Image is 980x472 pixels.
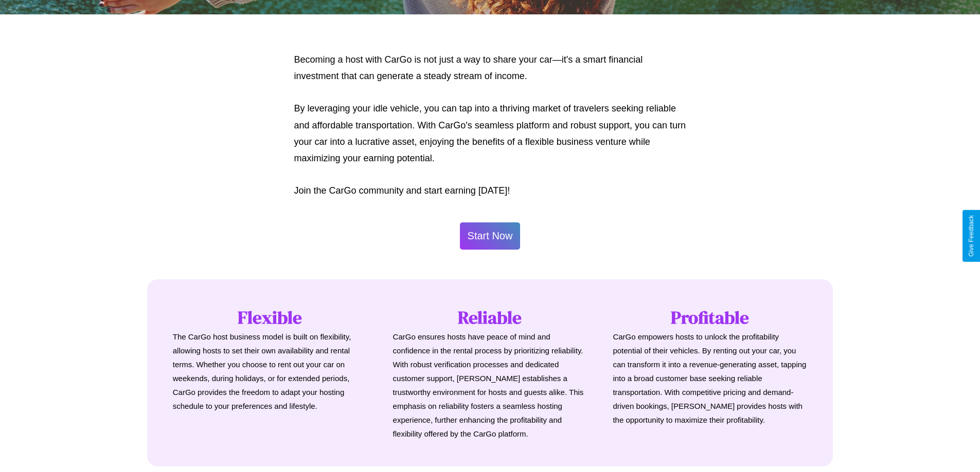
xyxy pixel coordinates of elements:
p: CarGo empowers hosts to unlock the profitability potential of their vehicles. By renting out your... [613,330,807,427]
h1: Reliable [393,305,587,330]
button: Start Now [460,222,521,250]
div: Give Feedback [968,215,975,257]
p: CarGo ensures hosts have peace of mind and confidence in the rental process by prioritizing relia... [393,330,587,441]
h1: Profitable [613,305,807,330]
h1: Flexible [173,305,367,330]
p: By leveraging your idle vehicle, you can tap into a thriving market of travelers seeking reliable... [294,100,686,167]
p: Join the CarGo community and start earning [DATE]! [294,182,686,199]
p: Becoming a host with CarGo is not just a way to share your car—it's a smart financial investment ... [294,51,686,85]
p: The CarGo host business model is built on flexibility, allowing hosts to set their own availabili... [173,330,367,413]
